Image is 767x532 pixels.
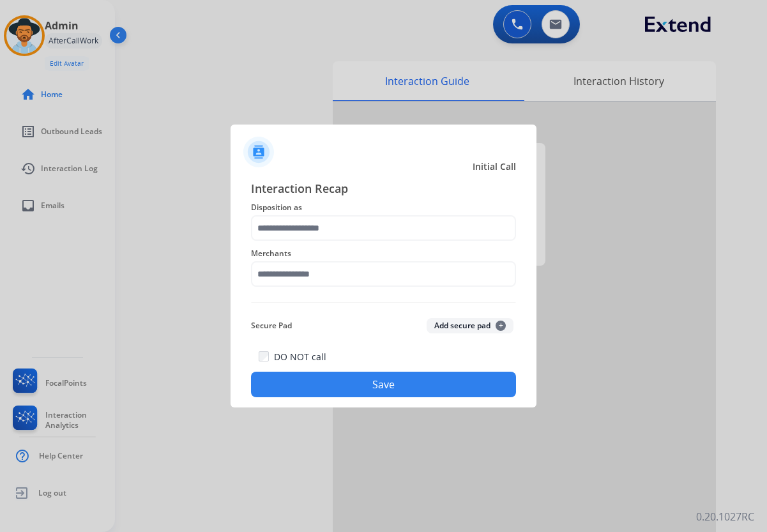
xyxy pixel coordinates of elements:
[274,351,326,363] label: DO NOT call
[427,318,513,333] button: Add secure pad+
[243,137,274,167] img: contactIcon
[251,246,516,261] span: Merchants
[496,321,506,331] span: +
[696,509,754,524] p: 0.20.1027RC
[251,372,516,397] button: Save
[251,200,516,215] span: Disposition as
[473,160,516,173] span: Initial Call
[251,302,516,303] img: contact-recap-line.svg
[251,318,292,333] span: Secure Pad
[251,179,516,200] span: Interaction Recap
